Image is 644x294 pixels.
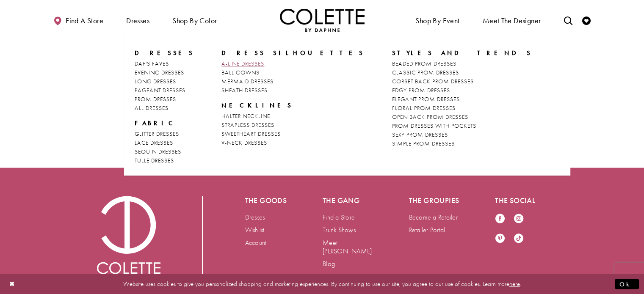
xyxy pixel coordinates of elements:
[495,233,505,245] a: Visit our Pinterest - Opens in new tab
[135,148,181,155] span: SEQUIN DRESSES
[221,130,281,137] span: SWEETHEART DRESSES
[135,119,194,127] span: FABRIC
[392,122,476,129] span: PROM DRESSES WITH POCKETS
[97,196,160,280] img: Colette by Daphne
[221,86,364,95] a: SHEATH DRESSES
[392,49,532,57] span: STYLES AND TRENDS
[97,196,160,280] a: Visit Colette by Daphne Homepage
[280,8,365,32] a: Visit Home Page
[392,104,532,113] a: FLORAL PROM DRESSES
[66,16,103,25] span: Find a store
[392,95,532,104] a: ELEGANT PROM DRESSES
[221,49,364,57] span: DRESS SILHOUETTES
[221,60,264,67] span: A-LINE DRESSES
[135,119,177,127] span: FABRIC
[221,59,364,68] a: A-LINE DRESSES
[221,68,364,77] a: BALL GOWNS
[323,238,372,256] a: Meet [PERSON_NAME]
[221,69,260,76] span: BALL GOWNS
[135,157,174,164] span: TULLE DRESSES
[221,112,270,120] span: HALTER NECKLINE
[135,77,194,86] a: LONG DRESSES
[392,131,448,138] span: SEXY PROM DRESSES
[409,225,445,234] a: Retailer Portal
[514,233,524,245] a: Visit our TikTok - Opens in new tab
[124,8,152,32] span: Dresses
[392,139,532,148] a: SIMPLE PROM DRESSES
[135,49,194,57] span: Dresses
[245,213,265,222] a: Dresses
[135,86,185,94] span: PAGEANT DRESSES
[392,140,455,147] span: SIMPLE PROM DRESSES
[392,60,456,67] span: BEADED PROM DRESSES
[221,77,364,86] a: MERMAID DRESSES
[615,279,639,289] button: Submit Dialog
[221,101,293,110] span: NECKLINES
[580,8,593,32] a: Check Wishlist
[221,101,364,110] span: NECKLINES
[323,259,335,268] a: Blog
[509,280,520,288] a: here
[135,86,194,95] a: PAGEANT DRESSES
[495,213,505,225] a: Visit our Facebook - Opens in new tab
[221,139,267,146] span: V-NECK DRESSES
[135,104,169,112] span: ALL DRESSES
[221,121,274,129] span: STRAPLESS DRESSES
[392,113,532,121] a: OPEN BACK PROM DRESSES
[135,68,194,77] a: EVENING DRESSES
[280,8,365,32] img: Colette by Daphne
[392,77,474,85] span: CORSET BACK PROM DRESSES
[392,86,532,95] a: EDGY PROM DRESSES
[135,130,179,137] span: GLITTER DRESSES
[135,95,176,103] span: PROM DRESSES
[245,225,265,234] a: Wishlist
[221,77,274,85] span: MERMAID DRESSES
[392,68,532,77] a: CLASSIC PROM DRESSES
[392,86,450,94] span: EDGY PROM DRESSES
[135,77,176,85] span: LONG DRESSES
[392,104,456,112] span: FLORAL PROM DRESSES
[392,69,459,76] span: CLASSIC PROM DRESSES
[413,8,462,32] span: Shop By Event
[135,138,194,147] a: LACE DRESSES
[483,16,541,25] span: Meet the designer
[409,196,462,205] h5: The groupies
[170,8,219,32] span: Shop by color
[491,209,536,249] ul: Follow us
[392,59,532,68] a: BEADED PROM DRESSES
[392,121,532,130] a: PROM DRESSES WITH POCKETS
[126,16,149,25] span: Dresses
[135,59,194,68] a: DAF'S FAVES
[495,196,547,205] h5: The social
[323,213,355,222] a: Find a Store
[245,196,289,205] h5: The goods
[135,104,194,113] a: ALL DRESSES
[135,139,173,146] span: LACE DRESSES
[221,121,364,129] a: STRAPLESS DRESSES
[514,213,524,225] a: Visit our Instagram - Opens in new tab
[51,8,105,32] a: Find a store
[221,129,364,138] a: SWEETHEART DRESSES
[323,225,356,234] a: Trunk Shows
[61,278,583,290] p: Website uses cookies to give you personalized shopping and marketing experiences. By continuing t...
[323,196,375,205] h5: The gang
[135,69,184,76] span: EVENING DRESSES
[172,16,217,25] span: Shop by color
[135,147,194,156] a: SEQUIN DRESSES
[561,8,574,32] a: Toggle search
[409,213,458,222] a: Become a Retailer
[135,60,169,67] span: DAF'S FAVES
[481,8,543,32] a: Meet the designer
[392,77,532,86] a: CORSET BACK PROM DRESSES
[135,95,194,104] a: PROM DRESSES
[392,95,460,103] span: ELEGANT PROM DRESSES
[392,113,468,121] span: OPEN BACK PROM DRESSES
[245,238,267,247] a: Account
[135,129,194,138] a: GLITTER DRESSES
[221,86,268,94] span: SHEATH DRESSES
[415,16,459,25] span: Shop By Event
[135,156,194,165] a: TULLE DRESSES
